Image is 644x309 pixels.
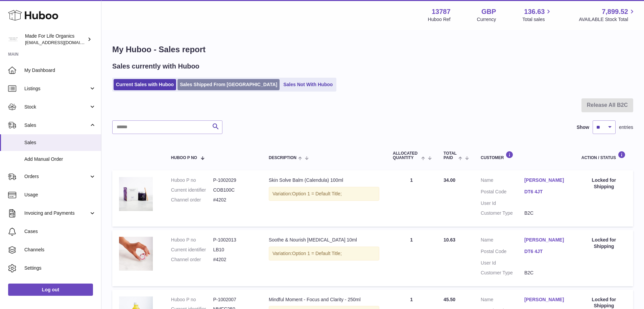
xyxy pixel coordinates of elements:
[8,34,18,44] img: internalAdmin-13787@internal.huboo.com
[112,44,633,55] h1: My Huboo - Sales report
[524,248,568,255] a: DT6 4JT
[444,177,455,183] span: 34.00
[581,237,626,250] div: Locked for Shipping
[213,296,255,303] dd: P-1002007
[119,177,153,211] img: skin-solve-balm-_calendula_-100ml-cob50-1-v1.jpg
[581,151,626,160] div: Action / Status
[171,156,197,160] span: Huboo P no
[481,151,568,160] div: Customer
[24,192,96,198] span: Usage
[481,260,524,266] dt: User Id
[213,256,255,263] dd: #4202
[522,7,552,23] a: 136.63 Total sales
[444,151,457,160] span: Total paid
[269,237,379,243] div: Soothe & Nourish [MEDICAL_DATA] 10ml
[481,177,524,185] dt: Name
[112,62,199,71] h2: Sales currently with Huboo
[177,79,280,90] a: Sales Shipped From [GEOGRAPHIC_DATA]
[269,296,379,303] div: Mindful Moment - Focus and Clarity - 250ml
[171,237,213,243] dt: Huboo P no
[24,67,96,74] span: My Dashboard
[119,237,153,271] img: soothe-_-nourish-lip-balm-10ml-lb10-5.jpg
[481,270,524,276] dt: Customer Type
[444,297,455,302] span: 45.50
[213,187,255,193] dd: COB100C
[292,251,342,256] span: Option 1 = Default Title;
[24,85,89,92] span: Listings
[481,210,524,216] dt: Customer Type
[24,122,89,129] span: Sales
[524,7,545,16] span: 136.63
[477,16,496,23] div: Currency
[269,177,379,184] div: Skin Solve Balm (Calendula) 100ml
[619,124,633,131] span: entries
[269,247,379,260] div: Variation:
[481,7,496,16] strong: GBP
[269,156,296,160] span: Description
[524,210,568,216] dd: B2C
[481,200,524,207] dt: User Id
[524,189,568,195] a: DT6 4JT
[393,151,420,160] span: ALLOCATED Quantity
[581,177,626,190] div: Locked for Shipping
[171,247,213,253] dt: Current identifier
[481,248,524,256] dt: Postal Code
[25,40,99,45] span: [EMAIL_ADDRESS][DOMAIN_NAME]
[24,210,89,216] span: Invoicing and Payments
[602,7,628,16] span: 7,899.52
[24,173,89,180] span: Orders
[524,270,568,276] dd: B2C
[24,139,96,146] span: Sales
[579,7,636,23] a: 7,899.52 AVAILABLE Stock Total
[432,7,451,16] strong: 13787
[579,16,636,23] span: AVAILABLE Stock Total
[171,296,213,303] dt: Huboo P no
[171,177,213,184] dt: Huboo P no
[213,247,255,253] dd: LB10
[213,177,255,184] dd: P-1002029
[292,191,342,196] span: Option 1 = Default Title;
[522,16,552,23] span: Total sales
[24,228,96,235] span: Cases
[171,256,213,263] dt: Channel order
[213,197,255,203] dd: #4202
[213,237,255,243] dd: P-1002013
[24,104,89,110] span: Stock
[524,237,568,243] a: [PERSON_NAME]
[171,187,213,193] dt: Current identifier
[24,156,96,162] span: Add Manual Order
[481,237,524,245] dt: Name
[171,197,213,203] dt: Channel order
[481,296,524,305] dt: Name
[8,284,93,296] a: Log out
[481,189,524,197] dt: Postal Code
[524,177,568,184] a: [PERSON_NAME]
[24,247,96,253] span: Channels
[281,79,335,90] a: Sales Not With Huboo
[428,16,451,23] div: Huboo Ref
[25,33,86,46] div: Made For Life Organics
[386,230,437,286] td: 1
[269,187,379,201] div: Variation:
[386,170,437,227] td: 1
[114,79,176,90] a: Current Sales with Huboo
[524,296,568,303] a: [PERSON_NAME]
[24,265,96,271] span: Settings
[577,124,589,131] label: Show
[444,237,455,243] span: 10.63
